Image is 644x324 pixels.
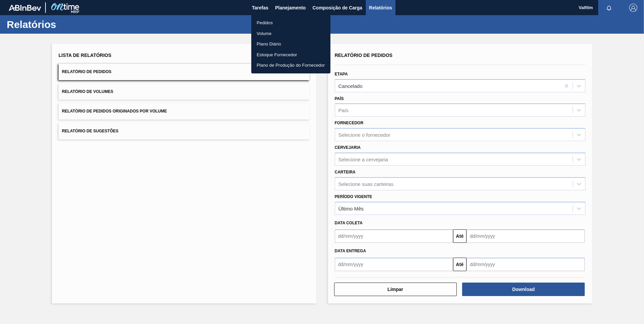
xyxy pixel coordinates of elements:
a: Plano de Produção do Fornecedor [251,60,330,71]
a: Estoque Fornecedor [251,50,330,60]
a: Pedidos [251,18,330,28]
a: Volume [251,28,330,39]
a: Plano Diário [251,39,330,50]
